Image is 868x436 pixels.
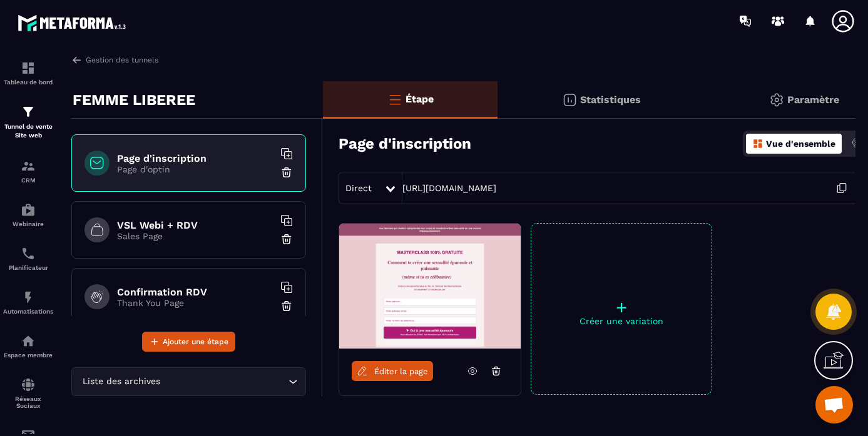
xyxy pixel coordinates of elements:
[280,233,293,245] img: trash
[280,300,293,312] img: trash
[21,290,36,305] img: automations
[3,193,53,237] a: automationsautomationsWebinaire
[3,220,53,227] p: Webinaire
[3,122,53,140] p: Tunnel de vente Site web
[117,152,273,164] h6: Page d'inscription
[3,395,53,409] p: Réseaux Sociaux
[3,264,53,271] p: Planificateur
[79,375,163,389] span: Liste des archives
[3,149,53,193] a: formationformationCRM
[851,138,862,149] img: actions.d6e523a2.png
[769,92,784,107] img: setting-gr.5f69749f.svg
[339,135,471,152] h3: Page d'inscription
[374,367,428,376] span: Éditer la page
[73,87,195,112] p: FEMME LIBEREE
[752,138,763,149] img: dashboard-orange.40269519.svg
[562,92,577,107] img: stats.20deebd0.svg
[117,286,273,298] h6: Confirmation RDV
[21,377,36,392] img: social-network
[3,95,53,149] a: formationformationTunnel de vente Site web
[21,202,36,217] img: automations
[3,51,53,95] a: formationformationTableau de bord
[71,367,306,396] div: Search for option
[21,104,36,119] img: formation
[18,11,130,34] img: logo
[345,183,372,193] span: Direct
[531,299,712,316] p: +
[766,139,835,149] p: Vue d'ensemble
[3,368,53,419] a: social-networksocial-networkRéseaux Sociaux
[352,361,433,381] a: Éditer la page
[531,316,712,326] p: Créer une variation
[163,375,285,389] input: Search for option
[402,183,496,193] a: [URL][DOMAIN_NAME]
[21,246,36,261] img: scheduler
[21,159,36,174] img: formation
[580,94,641,106] p: Statistiques
[787,94,839,106] p: Paramètre
[21,334,36,349] img: automations
[163,335,228,348] span: Ajouter une étape
[3,324,53,368] a: automationsautomationsEspace membre
[3,237,53,280] a: schedulerschedulerPlanificateur
[3,280,53,324] a: automationsautomationsAutomatisations
[71,54,83,66] img: arrow
[387,92,402,107] img: bars-o.4a397970.svg
[3,352,53,359] p: Espace membre
[339,224,521,349] img: image
[406,93,434,105] p: Étape
[815,386,853,424] div: Ouvrir le chat
[280,166,293,179] img: trash
[71,54,158,66] a: Gestion des tunnels
[117,219,273,231] h6: VSL Webi + RDV
[3,177,53,184] p: CRM
[142,332,235,352] button: Ajouter une étape
[117,164,273,174] p: Page d'optin
[21,61,36,76] img: formation
[117,231,273,241] p: Sales Page
[117,298,273,308] p: Thank You Page
[3,79,53,86] p: Tableau de bord
[3,308,53,315] p: Automatisations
